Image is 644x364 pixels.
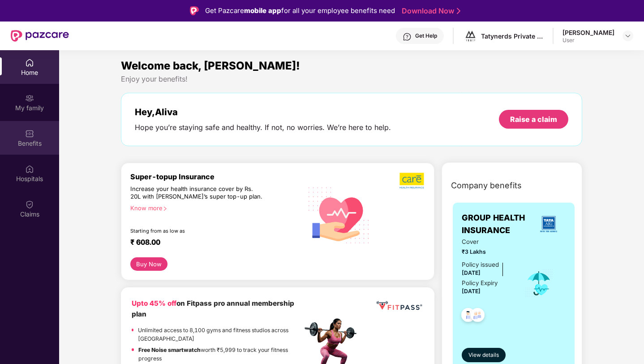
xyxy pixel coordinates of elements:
span: ₹3 Lakhs [462,247,512,256]
span: [DATE] [462,269,481,276]
span: Welcome back, [PERSON_NAME]! [121,59,300,72]
div: Tatynerds Private Limited [481,32,544,40]
span: GROUP HEALTH INSURANCE [462,212,531,237]
img: insurerLogo [537,212,561,236]
img: Logo [190,6,199,15]
img: b5dec4f62d2307b9de63beb79f102df3.png [399,172,425,189]
img: svg+xml;base64,PHN2ZyBpZD0iQmVuZWZpdHMiIHhtbG5zPSJodHRwOi8vd3d3LnczLm9yZy8yMDAwL3N2ZyIgd2lkdGg9Ij... [25,129,34,138]
strong: Free Noise smartwatch [138,347,201,353]
strong: mobile app [244,6,281,15]
div: Know more [130,204,297,211]
a: Download Now [402,6,458,16]
img: svg+xml;base64,PHN2ZyBpZD0iQ2xhaW0iIHhtbG5zPSJodHRwOi8vd3d3LnczLm9yZy8yMDAwL3N2ZyIgd2lkdGg9IjIwIi... [25,200,34,209]
div: Increase your health insurance cover by Rs. 20L with [PERSON_NAME]’s super top-up plan. [130,185,264,201]
img: New Pazcare Logo [11,30,69,42]
p: Unlimited access to 8,100 gyms and fitness studios across [GEOGRAPHIC_DATA] [138,326,302,343]
span: Company benefits [451,179,522,192]
span: Cover [462,237,512,247]
div: ₹ 608.00 [130,238,293,248]
img: svg+xml;base64,PHN2ZyB4bWxucz0iaHR0cDovL3d3dy53My5vcmcvMjAwMC9zdmciIHhtbG5zOnhsaW5rPSJodHRwOi8vd3... [302,177,376,252]
button: Buy Now [130,257,167,271]
img: Stroke [457,6,460,16]
img: svg+xml;base64,PHN2ZyB4bWxucz0iaHR0cDovL3d3dy53My5vcmcvMjAwMC9zdmciIHdpZHRoPSI0OC45NDMiIGhlaWdodD... [457,305,479,327]
div: User [562,37,614,44]
div: Hey, Aliva [135,107,391,117]
span: View details [468,351,499,360]
div: Raise a claim [510,114,557,124]
div: Enjoy your benefits! [121,74,583,84]
span: [DATE] [462,288,481,295]
div: Super-topup Insurance [130,172,302,181]
b: on Fitpass pro annual membership plan [132,299,294,318]
img: icon [524,269,554,298]
img: svg+xml;base64,PHN2ZyBpZD0iSGVscC0zMngzMiIgeG1sbnM9Imh0dHA6Ly93d3cudzMub3JnLzIwMDAvc3ZnIiB3aWR0aD... [403,32,412,41]
button: View details [462,348,506,362]
div: Get Help [415,32,437,39]
span: right [163,206,167,211]
div: Starting from as low as [130,228,264,234]
div: Policy issued [462,260,499,269]
div: Policy Expiry [462,278,498,288]
img: fppp.png [375,298,424,313]
b: Upto 45% off [132,299,176,308]
img: svg+xml;base64,PHN2ZyB3aWR0aD0iMjAiIGhlaWdodD0iMjAiIHZpZXdCb3g9IjAgMCAyMCAyMCIgZmlsbD0ibm9uZSIgeG... [25,94,34,103]
p: worth ₹5,999 to track your fitness progress [138,346,302,363]
div: Hope you’re staying safe and healthy. If not, no worries. We’re here to help. [135,123,391,132]
img: svg+xml;base64,PHN2ZyBpZD0iSG9zcGl0YWxzIiB4bWxucz0iaHR0cDovL3d3dy53My5vcmcvMjAwMC9zdmciIHdpZHRoPS... [25,165,34,173]
img: svg+xml;base64,PHN2ZyB4bWxucz0iaHR0cDovL3d3dy53My5vcmcvMjAwMC9zdmciIHdpZHRoPSI0OC45NDMiIGhlaWdodD... [467,305,489,327]
img: svg+xml;base64,PHN2ZyBpZD0iSG9tZSIgeG1sbnM9Imh0dHA6Ly93d3cudzMub3JnLzIwMDAvc3ZnIiB3aWR0aD0iMjAiIG... [25,58,34,67]
img: logo%20-%20black%20(1).png [464,30,477,43]
div: [PERSON_NAME] [562,28,614,37]
img: svg+xml;base64,PHN2ZyBpZD0iRHJvcGRvd24tMzJ4MzIiIHhtbG5zPSJodHRwOi8vd3d3LnczLm9yZy8yMDAwL3N2ZyIgd2... [624,32,631,39]
div: Get Pazcare for all your employee benefits need [205,5,395,16]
